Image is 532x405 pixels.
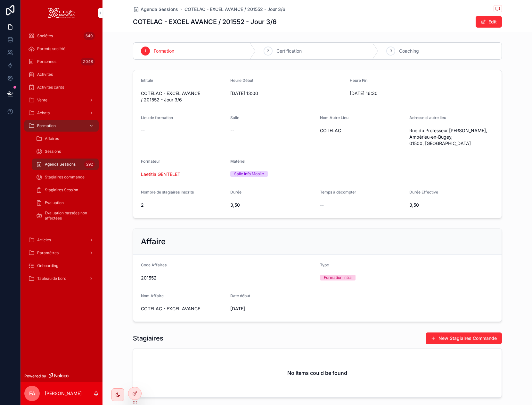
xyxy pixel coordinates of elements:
[230,90,345,97] span: [DATE] 13:00
[141,90,225,103] span: COTELAC - EXCEL AVANCE / 201552 - Jour 3/6
[32,197,99,209] a: Evaluation
[154,48,174,54] span: Formation
[24,43,99,55] a: Parents société
[24,247,99,259] a: Paramètres
[29,390,35,397] span: FA
[230,202,315,208] span: 3,50
[409,202,494,208] span: 3,50
[324,275,352,280] div: Formation Intra
[133,17,277,26] h1: COTELAC - EXCEL AVANCE / 201552 - Jour 3/6
[45,187,78,193] span: Stagiaires Session
[133,6,178,13] a: Agenda Sessions
[230,190,241,194] span: Durée
[409,190,438,194] span: Durée Effective
[48,8,75,18] img: App logo
[24,374,46,379] span: Powered by
[409,127,494,147] span: Rue du Professeur [PERSON_NAME], Ambérieu-en-Bugey, 01500, [GEOGRAPHIC_DATA]
[267,48,269,54] span: 2
[37,110,50,116] span: Achats
[320,202,324,208] span: --
[409,115,446,120] span: Adresse si autre lieu
[276,48,302,54] span: Certification
[32,133,99,144] a: Affaires
[20,370,102,382] a: Powered by
[45,200,64,205] span: Evaluation
[32,210,99,221] a: Evaluation passées non affectées
[141,190,194,194] span: Nombre de stagiaires inscrits
[320,190,356,194] span: Temps à décompter
[32,159,99,170] a: Agenda Sessions292
[230,78,253,83] span: Heure Début
[287,369,347,377] h2: No items could be found
[230,127,234,134] span: --
[133,334,163,343] h1: Stagiaires
[141,159,160,164] span: Formateur
[320,263,329,267] span: Type
[24,69,99,80] a: Activités
[426,332,502,344] button: New Stagiaires Commande
[144,48,146,54] span: 1
[24,94,99,106] a: Vente
[45,390,82,397] p: [PERSON_NAME]
[24,30,99,42] a: Sociétés640
[24,273,99,284] a: Tableau de bord
[230,293,250,298] span: Date début
[350,78,367,83] span: Heure Fin
[24,260,99,271] a: Onboarding
[24,56,99,67] a: Personnes2 048
[32,171,99,183] a: Stagiaires commande
[230,306,315,312] span: [DATE]
[230,159,245,164] span: Matériel
[24,234,99,246] a: Articles
[141,202,225,208] span: 2
[141,78,153,83] span: Intitulé
[37,33,53,39] span: Sociétés
[234,171,264,177] div: Salle Info Mobile
[20,26,102,293] div: scrollable content
[141,293,164,298] span: Nom Affaire
[37,46,65,51] span: Parents société
[32,146,99,157] a: Sessions
[141,275,315,281] span: 201552
[141,263,167,267] span: Code Affaires
[84,160,95,168] div: 292
[399,48,419,54] span: Coaching
[141,171,180,177] a: Laetitia GENTELET
[37,237,51,243] span: Articles
[84,32,95,40] div: 640
[24,120,99,132] a: Formation
[37,123,56,128] span: Formation
[45,175,85,180] span: Stagiaires commande
[81,58,95,65] div: 2 048
[37,59,56,64] span: Personnes
[350,90,464,97] span: [DATE] 16:30
[37,250,59,255] span: Paramètres
[24,82,99,93] a: Activités cards
[45,149,61,154] span: Sessions
[320,115,348,120] span: Nom Autre Lieu
[320,127,405,134] span: COTELAC
[37,263,58,268] span: Onboarding
[37,98,47,103] span: Vente
[32,184,99,196] a: Stagiaires Session
[45,162,76,167] span: Agenda Sessions
[141,237,166,247] h2: Affaire
[37,276,66,281] span: Tableau de bord
[230,115,239,120] span: Salle
[24,107,99,119] a: Achats
[141,127,145,134] span: --
[141,115,173,120] span: Lieu de formation
[37,72,53,77] span: Activités
[390,48,392,54] span: 3
[141,306,225,312] span: COTELAC - EXCEL AVANCE
[37,85,64,90] span: Activités cards
[184,6,285,13] a: COTELAC - EXCEL AVANCE / 201552 - Jour 3/6
[141,6,178,13] span: Agenda Sessions
[45,136,59,141] span: Affaires
[45,211,92,221] span: Evaluation passées non affectées
[476,16,502,28] button: Edit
